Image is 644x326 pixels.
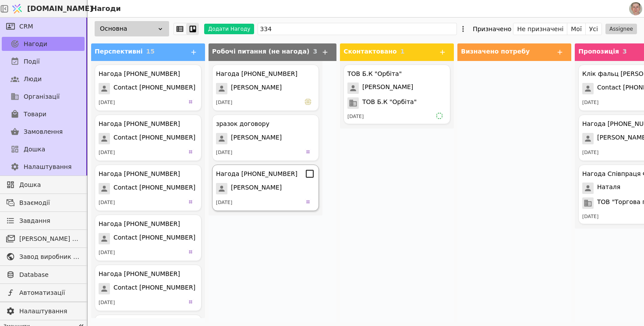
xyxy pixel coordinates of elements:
img: ВП [436,112,443,119]
a: Автоматизації [2,286,85,300]
span: Організації [24,92,60,101]
a: CRM [2,19,85,33]
img: ma [304,148,311,155]
span: Взаємодії [19,198,80,208]
span: [PERSON_NAME] розсилки [19,234,80,244]
a: Взаємодії [2,196,85,210]
div: [DATE] [582,99,598,107]
span: [PERSON_NAME] [362,82,413,94]
span: 3 [313,48,317,55]
span: [PERSON_NAME] [231,183,282,194]
button: Додати Нагоду [204,24,254,34]
div: Нагода [PHONE_NUMBER]Contact [PHONE_NUMBER][DATE]ma [95,265,202,311]
div: [DATE] [99,149,115,157]
span: 3 [623,48,627,55]
a: Події [2,54,85,68]
a: Налаштування [2,304,85,318]
div: Нагода [PHONE_NUMBER] [216,169,297,179]
span: Наталя [597,183,620,194]
div: [DATE] [99,249,115,257]
span: Замовлення [24,127,63,136]
div: Основна [95,21,169,36]
img: 1560949290925-CROPPED-IMG_0201-2-.jpg [629,2,642,15]
div: Нагода [PHONE_NUMBER] [99,119,180,129]
img: ma [187,98,194,105]
span: Люди [24,75,42,84]
h2: Нагоди [88,4,121,14]
span: [DOMAIN_NAME] [27,4,93,14]
span: Дошка [24,145,45,154]
span: Перспективні [95,48,142,55]
div: Нагода [PHONE_NUMBER] [216,69,297,79]
div: [DATE] [582,213,598,221]
a: Налаштування [2,160,85,174]
a: [DOMAIN_NAME] [9,0,88,17]
span: Contact [PHONE_NUMBER] [113,233,195,244]
span: Contact [PHONE_NUMBER] [113,83,195,94]
span: Database [19,270,80,279]
div: Нагода [PHONE_NUMBER]Contact [PHONE_NUMBER][DATE]ma [95,115,202,161]
img: ma [304,98,311,105]
a: Завдання [2,214,85,228]
div: Нагода [PHONE_NUMBER] [99,69,180,79]
span: ТОВ Б.К "Орбіта" [362,97,417,109]
div: Нагода [PHONE_NUMBER] [99,269,180,279]
span: [PERSON_NAME] [231,83,282,94]
input: Пошук [258,23,457,35]
span: Налаштування [19,307,80,316]
div: [DATE] [582,149,598,157]
img: ma [187,148,194,155]
span: Робочі питання (не нагода) [212,48,309,55]
img: Logo [11,0,24,17]
a: Дошка [2,178,85,192]
a: Нагоди [2,37,85,51]
a: Дошка [2,142,85,156]
div: Нагода [PHONE_NUMBER] [99,219,180,229]
a: Замовлення [2,125,85,139]
span: 1 [400,48,405,55]
div: Нагода [PHONE_NUMBER]Contact [PHONE_NUMBER][DATE]ma [95,165,202,211]
span: Пропозиція [578,48,619,55]
div: [DATE] [99,199,115,207]
div: Нагода [PHONE_NUMBER]Contact [PHONE_NUMBER][DATE]ma [95,64,202,111]
button: Усі [586,23,602,35]
img: ma [187,198,194,205]
div: Нагода [PHONE_NUMBER][PERSON_NAME][DATE]ma [212,165,319,211]
span: Contact [PHONE_NUMBER] [113,133,195,144]
a: Люди [2,72,85,86]
span: Завод виробник металочерепиці - B2B платформа [19,252,80,262]
span: Contact [PHONE_NUMBER] [113,283,195,294]
div: зразок договору[PERSON_NAME][DATE]ma [212,115,319,161]
span: Дошка [19,180,80,190]
span: [PERSON_NAME] [231,133,282,144]
div: [DATE] [99,299,115,307]
a: Організації [2,90,85,104]
a: Database [2,268,85,282]
a: [PERSON_NAME] розсилки [2,232,85,246]
span: Налаштування [24,162,71,172]
span: Події [24,57,40,66]
button: Не призначені [513,23,567,35]
div: [DATE] [99,99,115,107]
div: зразок договору [216,119,269,129]
span: Автоматизації [19,288,80,297]
img: ma [187,298,194,305]
button: Мої [567,23,586,35]
img: ma [304,198,311,205]
div: Нагода [PHONE_NUMBER]Contact [PHONE_NUMBER][DATE]ma [95,215,202,261]
span: Сконтактовано [343,48,396,55]
span: Contact [PHONE_NUMBER] [113,183,195,194]
span: Товари [24,110,46,119]
div: [DATE] [216,99,232,107]
div: Нагода [PHONE_NUMBER] [99,169,180,179]
span: 15 [146,48,154,55]
button: Assignee [605,24,637,34]
div: ТОВ Б.К "Орбіта"[PERSON_NAME]ТОВ Б.К "Орбіта"[DATE]ВП [343,64,450,124]
a: Товари [2,107,85,121]
div: [DATE] [216,199,232,207]
img: ma [187,248,194,255]
div: [DATE] [216,149,232,157]
div: [DATE] [347,113,364,121]
div: ТОВ Б.К "Орбіта" [347,69,402,79]
span: CRM [19,22,33,31]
